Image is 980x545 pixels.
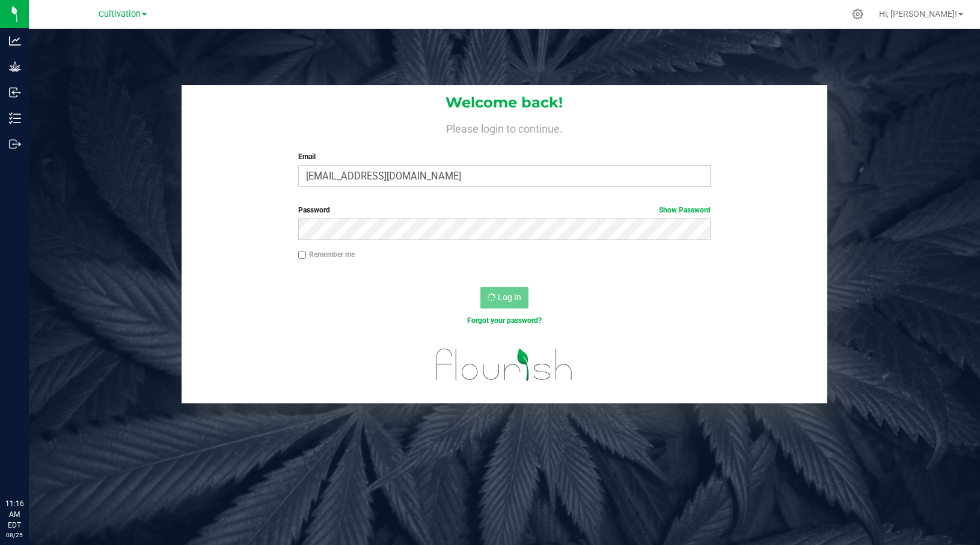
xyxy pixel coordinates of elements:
inline-svg: Outbound [9,138,21,150]
a: Show Password [659,206,711,214]
inline-svg: Analytics [9,35,21,47]
span: Log In [498,292,521,302]
p: 11:16 AM EDT [5,498,23,531]
inline-svg: Inbound [9,86,21,98]
label: Email [298,151,711,162]
label: Remember me [298,249,355,260]
img: flourish_logo.svg [424,339,586,390]
p: 08/25 [5,531,23,540]
inline-svg: Grow [9,61,21,73]
span: Cultivation [99,9,141,19]
h1: Welcome back! [182,95,828,110]
input: Remember me [298,251,307,259]
span: Hi, [PERSON_NAME]! [879,9,957,19]
button: Log In [480,287,528,309]
h4: Please login to continue. [182,120,828,134]
a: Forgot your password? [467,316,542,325]
span: Password [298,206,330,214]
inline-svg: Inventory [9,112,21,124]
div: Manage settings [850,8,865,20]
